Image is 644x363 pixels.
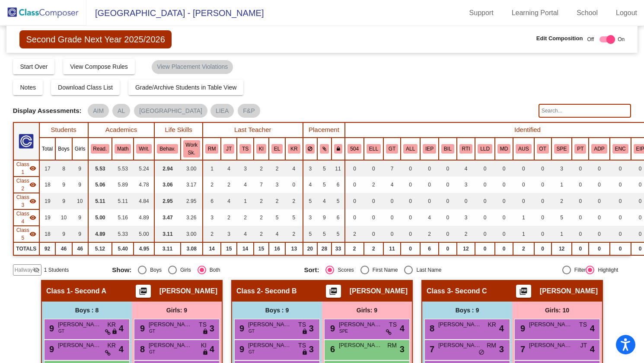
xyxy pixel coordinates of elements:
span: Display Assessments: [13,107,82,115]
td: 0 [589,177,609,193]
td: 4 [383,177,401,193]
button: GT [386,144,398,154]
td: 0 [589,160,609,177]
td: 6 [332,177,345,193]
td: 5.24 [134,160,154,177]
th: Keep away students [303,138,318,160]
span: Class 5 [16,226,29,242]
th: Monitored by RTI/I&RS [457,138,475,160]
td: 3.08 [181,242,203,255]
td: 2 [221,209,237,226]
td: 4.89 [88,226,112,242]
td: 0 [364,160,383,177]
td: 0 [345,160,364,177]
td: 3 [221,226,237,242]
button: Print Students Details [136,285,151,298]
td: 9 [55,177,72,193]
td: 0 [345,209,364,226]
td: 4.78 [134,177,154,193]
span: On [618,35,625,43]
td: 1 [237,193,254,209]
th: PT Services [572,138,589,160]
button: ELL [367,144,381,154]
td: 3.00 [181,160,203,177]
td: 0 [345,193,364,209]
td: 2 [254,160,269,177]
td: 0 [383,209,401,226]
td: 1 [513,226,534,242]
td: 0 [610,209,631,226]
td: 2 [285,226,303,242]
button: OT [537,144,549,154]
button: Start Over [13,59,54,74]
td: 3 [457,177,475,193]
th: Adaptive PE [589,138,609,160]
button: Writ. [136,144,152,154]
button: ADP [591,144,607,154]
mat-icon: visibility [29,165,36,172]
a: Support [462,6,501,20]
button: RTI [459,144,473,154]
td: 9 [317,209,332,226]
button: TS [239,144,251,154]
button: BIL [441,144,454,154]
td: 0 [439,193,457,209]
th: Austistic [513,138,534,160]
th: Individualized Education Plan [420,138,439,160]
td: 1 [552,177,572,193]
button: KI [256,144,266,154]
td: 2 [345,242,364,255]
td: 0 [534,226,552,242]
th: Students [39,122,88,138]
mat-chip: LIEA [210,104,234,118]
td: 0 [364,226,383,242]
td: 2 [513,242,534,255]
td: 0 [495,242,513,255]
td: 0 [589,193,609,209]
button: Behav. [157,144,178,154]
mat-icon: picture_as_pdf [518,287,529,299]
button: KR [288,144,300,154]
th: Erin Lamirande [269,138,285,160]
mat-icon: visibility [29,214,36,221]
td: 46 [55,242,72,255]
td: 2 [203,226,221,242]
th: Keep with students [317,138,332,160]
td: 0 [513,193,534,209]
td: 2 [364,242,383,255]
td: 2 [420,226,439,242]
td: 2 [285,193,303,209]
td: 2 [221,177,237,193]
span: [GEOGRAPHIC_DATA] - [PERSON_NAME] [86,6,264,20]
td: 3.26 [181,209,203,226]
td: 2.95 [154,193,180,209]
td: 3.47 [154,209,180,226]
td: 5 [317,160,332,177]
button: RM [205,144,218,154]
td: 2 [237,209,254,226]
button: Work Sk. [183,140,200,157]
span: Download Class List [58,84,113,91]
td: 2 [254,193,269,209]
td: 0 [572,226,589,242]
td: 3 [552,160,572,177]
td: 0 [589,226,609,242]
td: 14 [203,242,221,255]
td: 5.06 [88,177,112,193]
td: 0 [439,209,457,226]
td: 2 [269,160,285,177]
td: 2.95 [181,193,203,209]
td: 0 [572,209,589,226]
td: 3.11 [154,226,180,242]
td: 17 [39,160,55,177]
td: 6 [420,242,439,255]
th: Life Skills [154,122,202,138]
td: 5 [303,226,318,242]
span: Class 3 [16,193,29,209]
td: 0 [285,177,303,193]
td: 0 [439,177,457,193]
td: 5 [317,226,332,242]
td: 0 [610,226,631,242]
td: 0 [610,177,631,193]
td: 33 [332,242,345,255]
